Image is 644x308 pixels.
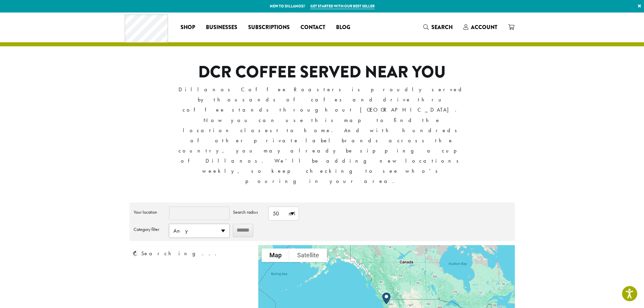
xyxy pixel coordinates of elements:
span: Account [471,23,497,31]
span: Shop [181,23,195,32]
span: Any [169,224,229,237]
button: Show street map [262,248,289,262]
span: Blog [336,23,350,32]
p: Dillanos Coffee Roasters is proudly served by thousands of cafes and drive thru coffee stands thr... [177,85,467,186]
button: Show satellite imagery [289,248,327,262]
span: Contact [301,23,325,32]
div: Start location [380,290,393,307]
img: ajax-loader.gif [133,251,138,256]
h1: DCR COFFEE SERVED NEAR YOU [177,63,467,82]
span: Businesses [206,23,237,32]
a: Get started with our best seller [310,3,375,9]
span: 50 mi [269,207,299,220]
a: Search [418,22,458,33]
label: Your location [134,207,166,217]
li: Searching... [129,245,257,262]
span: Search [431,23,453,31]
span: Subscriptions [248,23,290,32]
label: Category filter [134,224,166,235]
a: Shop [175,22,200,33]
label: Search radius [233,207,265,217]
